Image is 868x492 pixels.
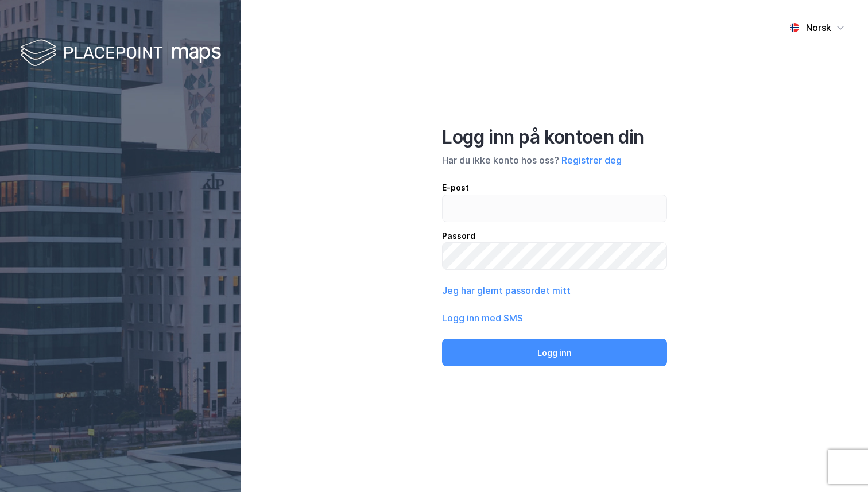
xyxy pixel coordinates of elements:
[806,21,831,34] div: Norsk
[442,153,667,167] div: Har du ikke konto hos oss?
[442,311,523,325] button: Logg inn med SMS
[811,437,868,492] div: Kontrollprogram for chat
[20,37,221,71] img: logo-white.f07954bde2210d2a523dddb988cd2aa7.svg
[442,284,571,297] button: Jeg har glemt passordet mitt
[442,339,667,366] button: Logg inn
[442,181,667,195] div: E-post
[811,437,868,492] iframe: Chat Widget
[561,153,622,167] button: Registrer deg
[442,126,667,149] div: Logg inn på kontoen din
[442,229,667,243] div: Passord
